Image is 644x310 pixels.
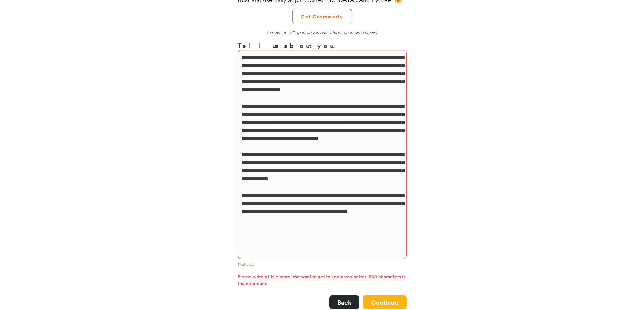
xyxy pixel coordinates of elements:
[363,295,407,309] button: Continue
[238,274,407,289] div: Please write a little more. We want to get to know you better. 500 characters is the minimum.
[329,295,359,309] button: Back
[238,262,407,269] div: 1168/500
[238,40,407,50] h3: Tell us about you.
[292,9,352,24] button: Get Grammarly
[267,30,377,35] em: (a new tab will open, so you can return to complete easily)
